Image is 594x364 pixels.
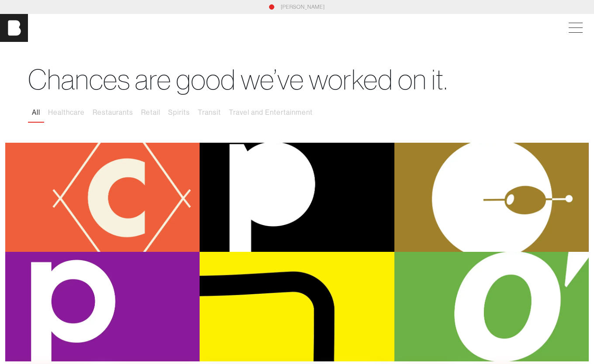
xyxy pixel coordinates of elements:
button: Spirits [164,103,194,122]
button: Travel and Entertainment [225,103,317,122]
a: [PERSON_NAME] [281,3,325,11]
h1: Chances are good we’ve worked on it. [28,63,566,96]
button: All [28,103,44,122]
button: Transit [194,103,225,122]
button: Healthcare [44,103,89,122]
button: Retail [137,103,164,122]
button: Restaurants [89,103,137,122]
